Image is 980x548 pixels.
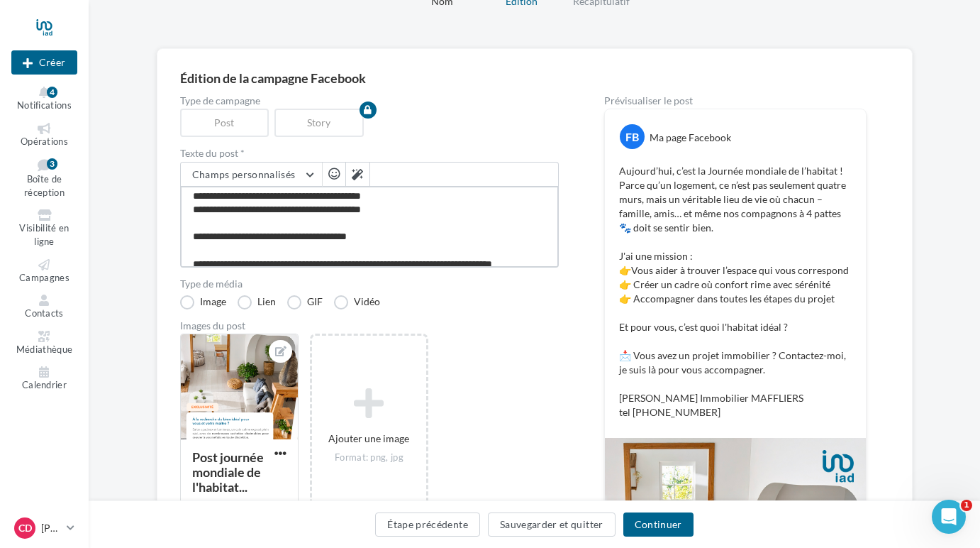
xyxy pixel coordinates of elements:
[620,124,645,149] div: FB
[375,513,480,537] button: Étape précédente
[11,292,77,322] a: Contacts
[604,96,867,106] div: Prévisualiser le post
[180,321,559,331] div: Images du post
[488,513,616,537] button: Sauvegarder et quitter
[11,256,77,287] a: Campagnes
[18,521,32,535] span: CD
[287,295,323,309] label: GIF
[41,521,61,535] p: [PERSON_NAME]
[623,513,694,537] button: Continuer
[181,163,322,187] button: Champs personnalisés
[47,158,57,170] div: 3
[11,515,77,542] a: CD [PERSON_NAME]
[238,295,276,309] label: Lien
[24,174,65,199] span: Boîte de réception
[23,37,34,48] img: website_grey.svg
[650,131,731,145] div: Ma page Facebook
[16,344,73,355] span: Médiathèque
[11,120,77,150] a: Opérations
[192,449,264,495] div: Post journée mondiale de l'habitat...
[11,50,77,75] div: Nouvelle campagne
[11,155,77,201] a: Boîte de réception3
[932,500,966,534] iframe: Intercom live chat
[180,279,559,289] label: Type de média
[180,96,559,106] label: Type de campagne
[11,84,77,114] button: Notifications 4
[59,82,70,94] img: tab_domain_overview_orange.svg
[23,23,34,34] img: logo_orange.svg
[11,363,77,394] a: Calendrier
[19,272,69,283] span: Campagnes
[180,295,226,309] label: Image
[21,136,68,147] span: Opérations
[40,23,69,34] div: v 4.0.25
[180,72,889,84] div: Édition de la campagne Facebook
[11,328,77,358] a: Médiathèque
[192,168,296,180] span: Champs personnalisés
[74,84,109,93] div: Domaine
[180,148,559,158] label: Texte du post *
[47,87,57,98] div: 4
[17,99,72,111] span: Notifications
[619,164,852,420] p: Aujourd’hui, c’est la Journée mondiale de l’habitat ! Parce qu’un logement, ce n’est pas seulemen...
[179,84,214,93] div: Mots-clés
[334,295,380,309] label: Vidéo
[961,500,972,511] span: 1
[11,207,77,250] a: Visibilité en ligne
[37,37,160,48] div: Domaine: [DOMAIN_NAME]
[163,82,174,94] img: tab_keywords_by_traffic_grey.svg
[19,223,69,248] span: Visibilité en ligne
[22,379,67,390] span: Calendrier
[11,50,77,75] button: Créer
[25,307,64,319] span: Contacts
